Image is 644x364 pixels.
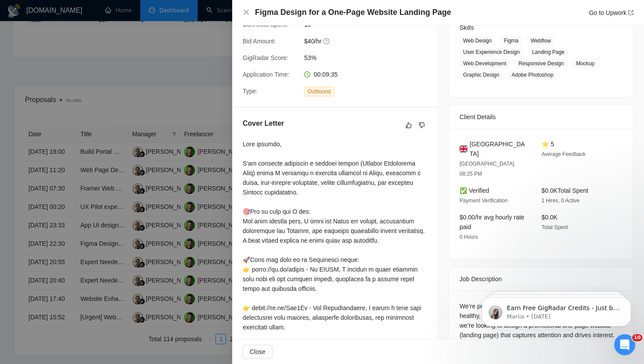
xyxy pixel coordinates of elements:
span: Outbound [304,87,334,96]
span: Landing Page [528,47,568,57]
span: Adobe Photoshop [508,70,557,80]
span: Figma [500,36,522,46]
span: dislike [419,122,425,129]
span: Responsive Design [515,59,567,68]
span: like [406,122,412,129]
span: Web Design [460,36,495,46]
span: Total Spent [541,224,568,230]
span: clock-circle [304,71,310,78]
span: 1 Hires, 0 Active [541,198,580,204]
img: 🇬🇧 [460,144,467,154]
iframe: Intercom live chat [614,334,635,355]
button: Close [243,9,250,16]
span: Mockup [573,59,598,68]
h5: Cover Letter [243,118,284,129]
span: Average Feedback [541,151,586,157]
span: User Experience Design [460,47,523,57]
a: Go to Upworkexport [589,9,633,16]
span: Web Development [460,59,510,68]
div: Client Details [460,105,623,129]
span: $40/hr [304,36,435,46]
span: Payment Verification [460,198,507,204]
span: ✅ Verified [460,187,489,194]
span: $0.0K [541,214,558,221]
span: 0 Hours [460,234,478,240]
span: $0.00/hr avg hourly rate paid [460,214,524,230]
span: $0.0K Total Spent [541,187,588,194]
span: Webflow [527,36,555,46]
span: Skills [460,24,474,31]
span: Application Time: [243,71,290,78]
span: Bid Amount: [243,38,276,45]
iframe: Intercom notifications message [469,279,644,340]
button: dislike [417,120,427,131]
span: 10 [632,334,642,341]
span: export [628,10,633,15]
h4: Figma Design for a One-Page Website Landing Page [255,7,451,18]
span: Connects Spent: [243,21,288,28]
span: 53% [304,53,435,63]
span: question-circle [323,38,330,45]
span: Close [250,347,265,357]
div: Job Description [460,267,623,291]
button: like [403,120,414,131]
span: close [243,9,250,16]
span: Graphic Design [460,70,503,80]
span: Type: [243,88,258,95]
span: 00:09:35 [314,71,338,78]
span: GigRadar Score: [243,54,288,61]
span: [GEOGRAPHIC_DATA] 08:25 PM [460,161,514,177]
button: Close [243,345,272,359]
span: [GEOGRAPHIC_DATA] [470,139,527,159]
span: ⭐ 5 [541,141,554,148]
